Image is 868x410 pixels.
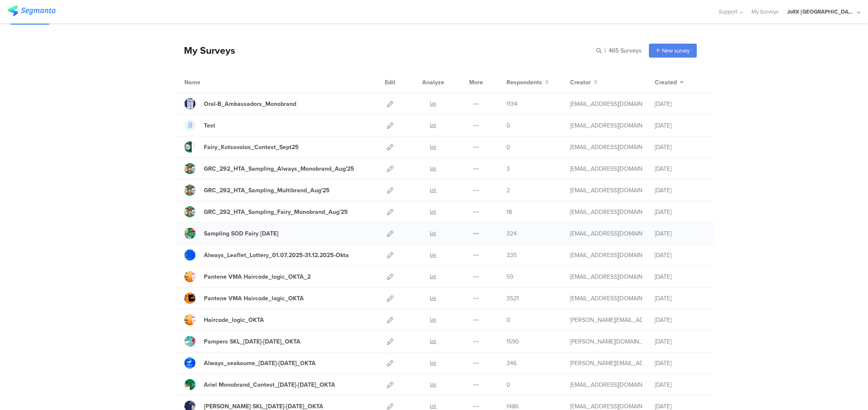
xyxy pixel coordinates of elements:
[506,251,517,260] span: 335
[506,229,517,238] span: 324
[655,121,706,130] div: [DATE]
[506,337,519,346] span: 1590
[204,316,264,324] div: Haircode_logic_OKTA
[506,316,510,324] span: 0
[467,72,485,93] div: More
[506,272,513,281] span: 59
[570,186,642,195] div: gheorghe.a.4@pg.com
[570,359,642,368] div: arvanitis.a@pg.com
[570,78,598,87] button: Creator
[184,228,278,239] a: Sampling SOD Fairy [DATE]
[506,186,510,195] span: 2
[506,294,519,303] span: 3521
[570,294,642,303] div: baroutis.db@pg.com
[719,8,737,16] span: Support
[204,294,304,303] div: Pantene VMA Haircode_logic_OKTA
[570,229,642,238] div: gheorghe.a.4@pg.com
[184,293,304,304] a: Pantene VMA Haircode_logic_OKTA
[204,337,300,346] div: Pampers SKL_8May25-21May25_OKTA
[204,359,316,368] div: Always_seakoume_03May25-30June25_OKTA
[204,208,348,216] div: GRC_292_HTA_Sampling_Fairy_Monobrand_Aug'25
[204,272,311,281] div: Pantene VMA Haircode_logic_OKTA_2
[570,337,642,346] div: skora.es@pg.com
[787,8,855,16] div: JoltX [GEOGRAPHIC_DATA]
[570,100,642,108] div: nikolopoulos.j@pg.com
[655,78,677,87] span: Created
[184,185,330,196] a: GRC_292_HTA_Sampling_Multibrand_Aug'25
[204,380,335,389] div: Ariel Monobrand_Contest_01May25-31May25_OKTA
[662,47,690,55] span: New survey
[655,78,684,87] button: Created
[184,271,311,282] a: Pantene VMA Haircode_logic_OKTA_2
[204,251,349,260] div: Always_Leaflet_Lottery_01.07.2025-31.12.2025-Okta
[184,314,264,325] a: Haircode_logic_OKTA
[655,229,706,238] div: [DATE]
[655,100,706,108] div: [DATE]
[506,121,510,130] span: 0
[570,143,642,152] div: betbeder.mb@pg.com
[420,72,446,93] div: Analyze
[184,78,235,87] div: Name
[506,100,517,108] span: 1134
[655,143,706,152] div: [DATE]
[655,359,706,368] div: [DATE]
[655,316,706,324] div: [DATE]
[655,208,706,216] div: [DATE]
[204,143,299,152] div: Fairy_Kotsovolos_Contest_Sept25
[506,208,512,216] span: 18
[655,186,706,195] div: [DATE]
[655,337,706,346] div: [DATE]
[570,121,642,130] div: support@segmanta.com
[506,380,510,389] span: 0
[655,272,706,281] div: [DATE]
[506,164,510,173] span: 3
[381,72,399,93] div: Edit
[655,294,706,303] div: [DATE]
[184,98,296,109] a: Oral-B_Ambassadors_Monobrand
[655,380,706,389] div: [DATE]
[184,249,349,260] a: Always_Leaflet_Lottery_01.07.2025-31.12.2025-Okta
[184,163,354,174] a: GRC_292_HTA_Sampling_Always_Monobrand_Aug'25
[184,379,335,390] a: Ariel Monobrand_Contest_[DATE]-[DATE]_OKTA
[184,336,300,347] a: Pampers SKL_[DATE]-[DATE]_OKTA
[570,164,642,173] div: gheorghe.a.4@pg.com
[204,100,296,108] div: Oral-B_Ambassadors_Monobrand
[8,6,56,16] img: segmanta logo
[570,208,642,216] div: gheorghe.a.4@pg.com
[655,164,706,173] div: [DATE]
[204,164,354,173] div: GRC_292_HTA_Sampling_Always_Monobrand_Aug'25
[570,251,642,260] div: betbeder.mb@pg.com
[609,46,642,55] span: 465 Surveys
[204,186,330,195] div: GRC_292_HTA_Sampling_Multibrand_Aug'25
[184,141,299,152] a: Fairy_Kotsovolos_Contest_Sept25
[506,143,510,152] span: 0
[204,121,215,130] div: Test
[570,316,642,324] div: arvanitis.a@pg.com
[655,251,706,260] div: [DATE]
[204,229,278,238] div: Sampling SOD Fairy Aug'25
[175,43,235,58] div: My Surveys
[506,359,517,368] span: 346
[184,357,316,368] a: Always_seakoume_[DATE]-[DATE]_OKTA
[570,78,591,87] span: Creator
[506,78,549,87] button: Respondents
[603,46,607,55] span: |
[506,78,542,87] span: Respondents
[570,272,642,281] div: baroutis.db@pg.com
[184,120,215,131] a: Test
[184,206,348,217] a: GRC_292_HTA_Sampling_Fairy_Monobrand_Aug'25
[570,380,642,389] div: baroutis.db@pg.com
